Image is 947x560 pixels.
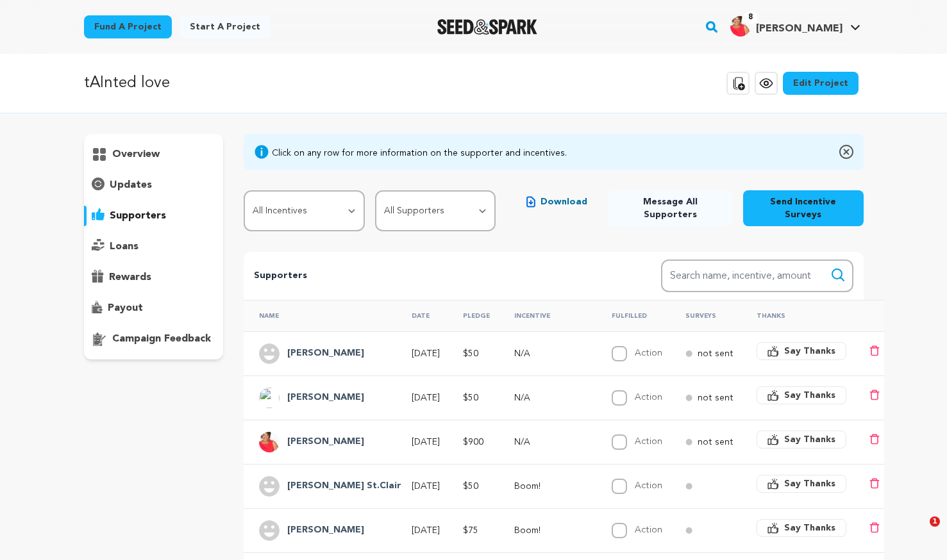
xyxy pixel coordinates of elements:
p: rewards [109,270,151,285]
th: Name [244,300,396,331]
div: Lisa S.'s Profile [730,16,842,37]
span: Say Thanks [784,522,835,534]
p: tAInted love [84,72,170,95]
label: Action [635,481,662,490]
span: Say Thanks [784,345,835,358]
img: ACg8ocLyIUpCg-RTLlHhA0YUt6AKfxfWs4_7NfxJcQLFslilsAOJqtrM=s96-c [259,388,280,408]
button: updates [84,175,224,195]
img: user.png [259,476,280,497]
th: Surveys [670,300,741,331]
p: Supporters [254,268,619,284]
p: not sent [698,391,733,404]
p: N/A [514,436,589,449]
p: [DATE] [412,436,440,449]
button: rewards [84,267,224,288]
span: Say Thanks [784,477,835,490]
th: Thanks [741,300,854,331]
span: $50 [463,482,478,491]
span: Download [541,195,587,208]
th: Pledge [448,300,499,331]
p: Boom! [514,524,589,537]
span: Say Thanks [784,389,835,402]
button: Send Incentive Surveys [743,190,863,226]
img: user.png [259,343,280,364]
a: Start a project [180,15,271,38]
h4: Jenny Cooper [287,523,364,538]
label: Action [635,437,662,446]
p: campaign feedback [112,331,211,347]
label: Action [635,349,662,358]
span: Lisa S.'s Profile [728,13,863,40]
img: close-o.svg [839,144,853,160]
button: campaign feedback [84,329,224,349]
span: [PERSON_NAME] [756,24,842,34]
th: Fulfilled [596,300,670,331]
button: payout [84,298,224,318]
button: supporters [84,206,224,226]
th: Incentive [499,300,596,331]
button: Download [516,190,598,213]
button: Message All Supporters [608,190,733,226]
button: loans [84,236,224,257]
button: Say Thanks [757,475,846,493]
img: user.png [259,520,280,541]
img: picture.jpeg [730,16,751,37]
span: $75 [463,526,478,535]
span: Say Thanks [784,433,835,446]
span: Message All Supporters [618,195,723,221]
p: updates [110,177,152,193]
input: Search name, incentive, amount [661,259,853,292]
p: not sent [698,347,733,360]
img: picture.jpeg [259,432,280,452]
p: not sent [698,436,733,449]
p: loans [110,239,138,254]
p: supporters [110,208,166,224]
button: Say Thanks [757,342,846,360]
span: $50 [463,393,478,402]
span: $900 [463,438,483,447]
h4: Kelly St.Clair [287,479,401,494]
span: $50 [463,349,478,358]
a: Seed&Spark Homepage [437,19,538,35]
a: Edit Project [783,72,859,95]
h4: Elia Lisa [287,390,364,406]
p: [DATE] [412,391,440,404]
h4: Michelle [287,346,364,361]
p: [DATE] [412,524,440,537]
p: N/A [514,391,589,404]
span: 8 [743,11,758,24]
p: Boom! [514,480,589,493]
p: [DATE] [412,480,440,493]
p: N/A [514,347,589,360]
p: payout [108,301,143,316]
h4: Lisa Steadman [287,434,364,450]
a: Lisa S.'s Profile [728,13,863,37]
button: Say Thanks [757,519,846,537]
a: Fund a project [84,15,172,38]
span: 1 [930,516,940,527]
button: Say Thanks [757,431,846,449]
p: overview [112,147,160,162]
label: Action [635,393,662,402]
label: Action [635,525,662,534]
div: Click on any row for more information on the supporter and incentives. [272,147,567,160]
p: [DATE] [412,347,440,360]
img: Seed&Spark Logo Dark Mode [437,19,538,35]
th: Date [396,300,448,331]
iframe: Intercom live chat [903,516,934,547]
button: overview [84,144,224,165]
button: Say Thanks [757,386,846,404]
